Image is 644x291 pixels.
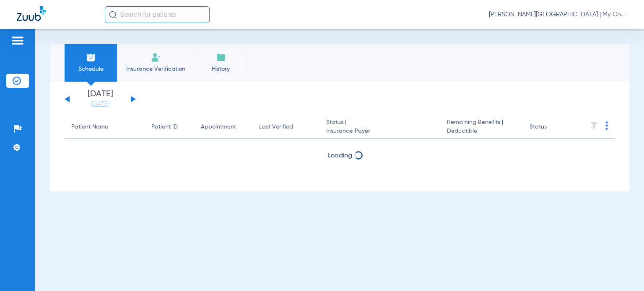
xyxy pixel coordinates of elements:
img: hamburger-icon [11,36,24,46]
span: [PERSON_NAME][GEOGRAPHIC_DATA] | My Community Dental Centers [489,10,627,19]
div: Patient ID [151,123,178,131]
div: Patient Name [71,123,108,131]
img: Schedule [86,52,96,62]
span: Insurance Verification [123,65,188,73]
input: Search for patients [105,6,210,23]
span: Schedule [71,65,111,73]
th: Status [523,116,579,139]
div: Last Verified [259,123,293,131]
th: Remaining Benefits | [440,116,523,139]
img: History [216,52,226,62]
span: History [201,65,241,73]
li: [DATE] [75,90,125,108]
img: Search Icon [109,11,117,18]
img: group-dot-blue.svg [605,121,608,130]
div: Appointment [201,123,246,131]
img: filter.svg [590,121,598,130]
img: Zuub Logo [17,6,46,21]
span: Deductible [447,127,516,136]
a: [DATE] [75,100,125,108]
span: Insurance Payer [326,127,434,136]
div: Appointment [201,123,236,131]
div: Last Verified [259,123,312,131]
th: Status | [319,116,441,139]
img: Manual Insurance Verification [151,52,161,62]
div: Patient ID [151,123,187,131]
div: Patient Name [71,123,138,131]
span: Loading [327,152,352,159]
